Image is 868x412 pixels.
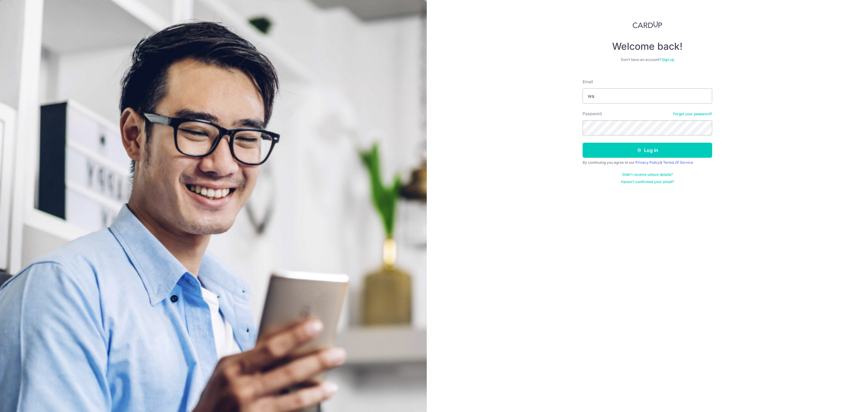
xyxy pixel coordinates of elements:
[583,79,593,85] label: Email
[583,143,712,158] button: Log in
[583,111,602,117] label: Password
[583,40,712,52] h4: Welcome back!
[633,21,662,28] img: CardUp Logo
[621,179,674,184] a: Haven't confirmed your email?
[583,88,712,103] input: Enter your Email
[663,160,693,165] a: Terms Of Service
[635,160,660,165] a: Privacy Policy
[583,57,712,62] div: Don’t have an account?
[583,160,712,165] div: By continuing you agree to our &
[662,57,674,62] a: Sign up
[673,112,712,116] a: Forgot your password?
[622,172,673,177] a: Didn't receive unlock details?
